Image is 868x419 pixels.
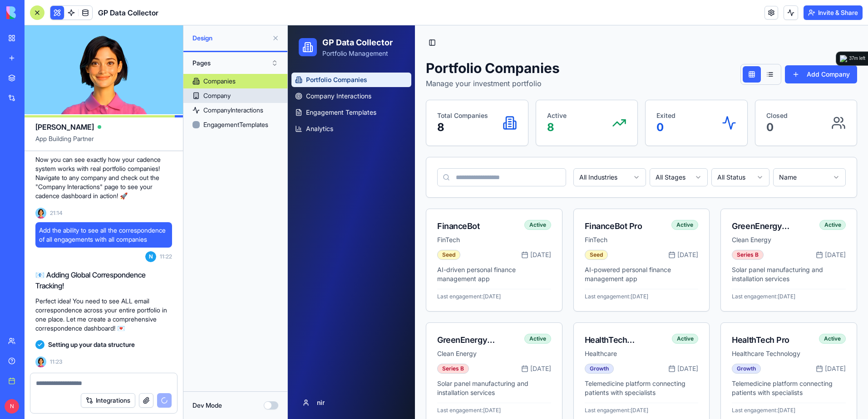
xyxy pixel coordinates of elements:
[81,393,135,408] button: Integrations
[183,103,287,117] a: CompanyInteractions
[6,6,63,19] img: logo
[35,134,172,151] span: App Building Partner
[149,210,263,219] p: FinTech
[804,5,863,20] button: Invite & Share
[18,50,79,59] span: Portfolio Companies
[532,195,558,205] div: Active
[297,210,411,219] p: FinTech
[297,240,411,258] p: AI-powered personal finance management app
[444,354,558,372] p: Telemedicine platform connecting patients with specialists
[444,195,532,207] div: GreenEnergy Dynamics
[183,88,287,103] a: Company
[478,95,500,109] p: 0
[497,40,569,58] button: Add Company
[35,122,94,132] span: [PERSON_NAME]
[7,368,120,386] button: nir
[369,95,388,109] p: 0
[259,86,279,95] p: Active
[183,74,287,88] a: Companies
[297,338,326,348] div: Growth
[203,120,268,129] div: EngagementTemplates
[145,251,156,262] span: N
[35,297,172,333] p: Perfect idea! You need to see ALL email correspondence across your entire portfolio in one place....
[50,358,62,365] span: 11:23
[384,195,410,205] div: Active
[297,381,411,389] p: Last engagement: [DATE]
[444,308,502,321] div: HealthTech Pro
[149,354,263,372] p: Solar panel manufacturing and installation services
[149,338,181,348] div: Series B
[380,339,410,348] div: [DATE]
[149,95,200,109] p: 8
[840,55,847,62] img: logo
[297,324,411,333] p: Healthcare
[444,381,558,389] p: Last engagement: [DATE]
[18,83,89,92] span: Engagement Templates
[380,225,410,234] div: [DATE]
[149,86,200,95] p: Total Companies
[149,308,237,321] div: GreenEnergy Solutions
[849,55,865,62] div: 37m left
[203,77,236,86] div: Companies
[384,308,410,318] div: Active
[35,11,105,24] h2: GP Data Collector
[48,340,135,349] span: Setting up your data structure
[444,210,558,219] p: Clean Energy
[4,96,123,111] button: Analytics
[444,324,558,333] p: Healthcare Technology
[297,268,411,275] p: Last engagement: [DATE]
[444,240,558,258] p: Solar panel manufacturing and installation services
[29,373,37,382] span: nir
[149,381,263,389] p: Last engagement: [DATE]
[35,155,172,200] p: Now you can see exactly how your cadence system works with real portfolio companies! Navigate to ...
[35,208,46,219] img: Ella_00000_wcx2te.png
[149,224,173,234] div: Seed
[4,47,123,62] a: Portfolio Companies
[138,53,272,63] p: Manage your investment portfolio
[18,66,84,75] span: Company Interactions
[531,308,558,318] div: Active
[18,99,45,108] span: Analytics
[192,401,222,410] label: Dev Mode
[297,308,384,321] div: HealthTech Innovations
[35,269,172,291] h2: 📧 Adding Global Correspondence Tracking!
[478,86,500,95] p: Closed
[286,297,422,400] a: HealthTech InnovationsActiveHealthcareGrowth[DATE]Telemedicine platform connecting patients with ...
[203,91,231,100] div: Company
[4,80,123,94] a: Engagement Templates
[233,225,263,234] div: [DATE]
[149,195,192,207] div: FinanceBot
[35,24,105,33] p: Portfolio Management
[138,297,275,400] a: GreenEnergy SolutionsActiveClean EnergySeries B[DATE]Solar panel manufacturing and installation s...
[5,399,19,414] span: N
[433,297,569,400] a: HealthTech ProActiveHealthcare TechnologyGrowth[DATE]Telemedicine platform connecting patients wi...
[39,226,168,244] span: Add the ability to see all the correspondence of all engagements with all companies
[138,183,275,286] a: FinanceBotActiveFinTechSeed[DATE]AI-driven personal finance management appLast engagement:[DATE]
[50,209,63,217] span: 21:14
[98,7,158,18] span: GP Data Collector
[4,63,123,78] a: Company Interactions
[188,56,283,70] button: Pages
[35,356,46,367] img: Ella_00000_wcx2te.png
[444,224,476,234] div: Series B
[528,339,558,348] div: [DATE]
[149,324,263,333] p: Clean Energy
[183,117,287,132] a: EngagementTemplates
[149,240,263,258] p: AI-driven personal finance management app
[233,339,263,348] div: [DATE]
[369,86,388,95] p: Exited
[297,354,411,372] p: Telemedicine platform connecting patients with specialists
[138,34,272,51] h1: Portfolio Companies
[237,195,263,205] div: Active
[528,225,558,234] div: [DATE]
[149,268,263,275] p: Last engagement: [DATE]
[203,106,263,115] div: CompanyInteractions
[237,308,263,318] div: Active
[160,253,172,260] span: 11:22
[297,224,320,234] div: Seed
[259,95,279,109] p: 8
[444,268,558,275] p: Last engagement: [DATE]
[286,183,422,286] a: FinanceBot ProActiveFinTechSeed[DATE]AI-powered personal finance management appLast engagement:[D...
[192,34,268,43] span: Design
[444,338,473,348] div: Growth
